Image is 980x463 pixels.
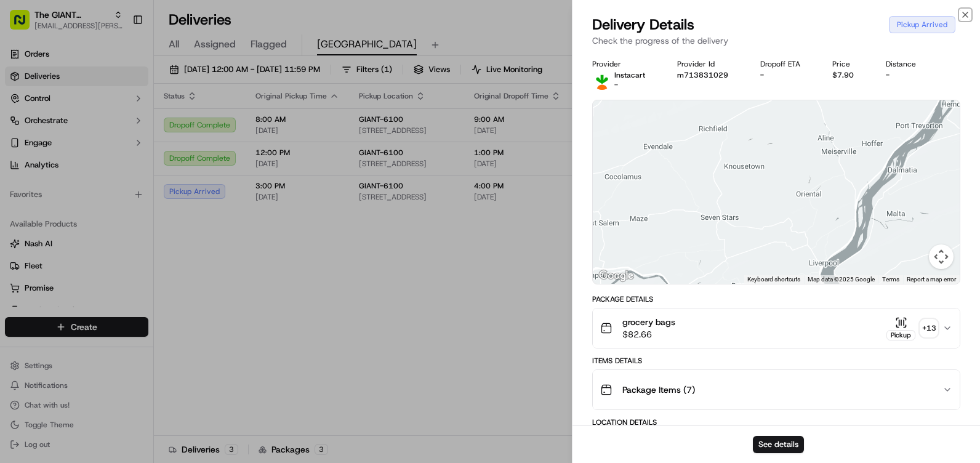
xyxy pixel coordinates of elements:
[808,276,875,283] span: Map data ©2025 Google
[592,34,960,47] p: Check the progress of the delivery
[593,308,960,348] button: grocery bags$82.66Pickup+13
[12,180,22,190] div: 📗
[32,79,222,92] input: Got a question? Start typing here...
[42,130,156,140] div: We're available if you need us!
[209,121,224,136] button: Start new chat
[25,179,94,191] span: Knowledge Base
[832,59,866,69] div: Price
[7,174,99,196] a: 📗Knowledge Base
[122,209,149,218] span: Pylon
[753,436,804,453] button: See details
[886,59,928,69] div: Distance
[12,12,37,37] img: Nash
[12,49,224,69] p: Welcome 👋
[622,316,675,328] span: grocery bags
[929,244,954,269] button: Map camera controls
[677,59,741,69] div: Provider Id
[886,316,915,340] button: Pickup
[116,179,198,191] span: API Documentation
[593,370,960,409] button: Package Items (7)
[886,70,928,80] div: -
[614,80,618,90] span: -
[886,330,915,340] div: Pickup
[622,384,695,396] span: Package Items ( 7 )
[99,174,203,196] a: 💻API Documentation
[42,118,202,130] div: Start new chat
[87,208,149,218] a: Powered byPylon
[104,180,114,190] div: 💻
[592,70,612,90] img: profile_instacart_ahold_partner.png
[882,276,899,283] a: Terms (opens in new tab)
[614,70,645,80] p: Instacart
[677,70,728,80] button: m713831029
[760,70,813,80] div: -
[592,15,694,34] span: Delivery Details
[920,320,938,337] div: + 13
[622,328,675,340] span: $82.66
[760,59,813,69] div: Dropoff ETA
[596,268,637,284] img: Google
[592,294,960,304] div: Package Details
[12,118,34,140] img: 1736555255976-a54dd68f-1ca7-489b-9aae-adbdc363a1c4
[832,70,866,80] div: $7.90
[592,356,960,366] div: Items Details
[592,417,960,427] div: Location Details
[886,316,938,340] button: Pickup+13
[596,268,637,284] a: Open this area in Google Maps (opens a new window)
[747,275,800,284] button: Keyboard shortcuts
[907,276,956,283] a: Report a map error
[592,59,657,69] div: Provider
